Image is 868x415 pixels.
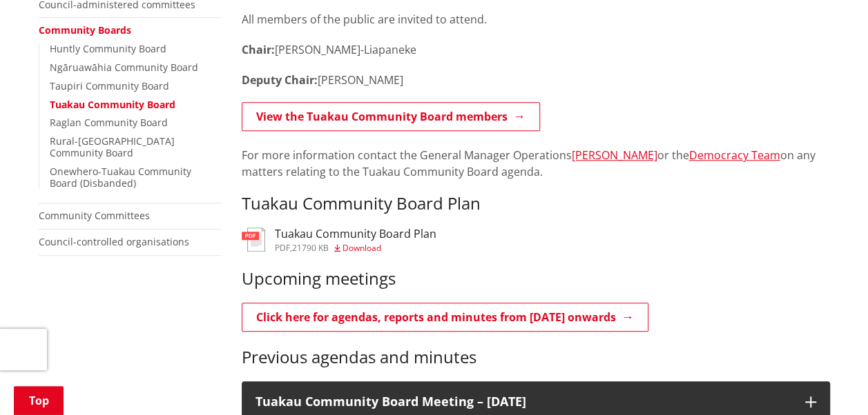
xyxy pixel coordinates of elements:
[804,357,854,407] iframe: Messenger Launcher
[39,235,189,248] a: Council-controlled organisations
[292,242,329,254] span: 21790 KB
[275,242,290,254] span: pdf
[50,79,169,92] a: Taupiri Community Board
[242,347,830,367] h3: Previous agendas and minutes
[275,227,436,241] h3: Tuakau Community Board Plan
[275,244,436,252] div: ,
[242,227,436,252] a: Tuakau Community Board Plan pdf,21790 KB Download
[50,116,168,129] a: Raglan Community Board
[242,269,830,289] h3: Upcoming meetings
[242,147,830,180] p: For more information contact the General Manager Operations or the on any matters relating to the...
[14,386,64,415] a: Top
[242,11,830,28] p: All members of the public are invited to attend.
[39,23,131,37] a: Community Boards
[343,242,381,254] span: Download
[242,42,275,57] strong: Chair:
[242,194,830,214] h3: Tuakau Community Board Plan
[50,98,175,111] a: Tuakau Community Board
[255,395,791,409] h3: Tuakau Community Board Meeting – [DATE]
[50,42,166,55] a: Huntly Community Board
[689,148,780,163] a: Democracy Team
[242,102,540,131] a: View the Tuakau Community Board members
[242,227,265,252] img: document-pdf.svg
[50,165,191,190] a: Onewhero-Tuakau Community Board (Disbanded)
[50,134,175,159] a: Rural-[GEOGRAPHIC_DATA] Community Board
[242,72,318,88] strong: Deputy Chair:
[242,303,648,332] a: Click here for agendas, reports and minutes from [DATE] onwards
[39,209,150,222] a: Community Committees
[242,72,830,88] p: [PERSON_NAME]
[242,41,830,58] p: [PERSON_NAME]-Liapaneke
[572,148,657,163] a: [PERSON_NAME]
[50,61,198,74] a: Ngāruawāhia Community Board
